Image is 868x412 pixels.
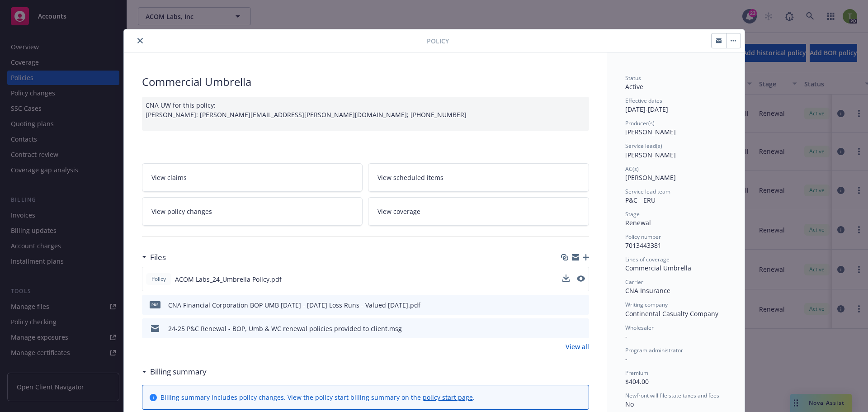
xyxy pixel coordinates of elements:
span: Policy [427,36,449,46]
button: preview file [577,300,585,310]
span: Wholesaler [625,324,654,331]
button: download file [562,275,570,284]
button: download file [562,275,570,282]
a: policy start page [423,393,473,402]
span: ACOM Labs_24_Umbrella Policy.pdf [175,275,282,284]
button: preview file [577,324,585,333]
span: Continental Casualty Company [625,309,718,318]
span: Program administrator [625,346,683,354]
span: P&C - ERU [625,196,656,204]
div: Commercial Umbrella [142,74,589,90]
span: CNA Insurance [625,286,670,295]
span: Premium [625,369,648,377]
div: Billing summary includes policy changes. View the policy start billing summary on the . [160,393,475,402]
h3: Billing summary [150,366,207,378]
span: - [625,355,627,363]
span: Service lead team [625,188,670,195]
span: Lines of coverage [625,256,670,263]
span: View claims [151,173,187,182]
span: pdf [150,301,160,308]
span: 7013443381 [625,241,661,250]
span: No [625,400,634,408]
span: $404.00 [625,377,649,386]
div: CNA Financial Corporation BOP UMB [DATE] - [DATE] Loss Runs - Valued [DATE].pdf [168,300,420,310]
a: View policy changes [142,197,363,226]
span: View coverage [377,207,420,216]
a: View scheduled items [368,163,589,192]
div: [DATE] - [DATE] [625,97,726,114]
span: Effective dates [625,97,662,104]
div: Commercial Umbrella [625,263,726,273]
a: View all [566,342,589,351]
div: Billing summary [142,366,207,378]
button: preview file [577,275,585,284]
span: Service lead(s) [625,142,662,150]
h3: Files [150,251,166,263]
span: Active [625,82,643,91]
span: View scheduled items [377,173,443,182]
div: Files [142,251,166,263]
div: CNA UW for this policy: [PERSON_NAME]: [PERSON_NAME][EMAIL_ADDRESS][PERSON_NAME][DOMAIN_NAME]; [P... [142,97,589,131]
span: [PERSON_NAME] [625,151,676,159]
span: Stage [625,210,640,218]
span: Newfront will file state taxes and fees [625,392,719,399]
span: Carrier [625,278,643,286]
button: download file [563,300,570,310]
span: Producer(s) [625,119,655,127]
button: download file [563,324,570,333]
span: Status [625,74,641,82]
span: Renewal [625,218,651,227]
span: Policy number [625,233,661,241]
span: - [625,332,627,341]
span: Writing company [625,301,668,308]
a: View claims [142,163,363,192]
span: [PERSON_NAME] [625,128,676,136]
a: View coverage [368,197,589,226]
button: close [135,35,146,46]
span: Policy [150,275,168,283]
button: preview file [577,275,585,282]
div: 24-25 P&C Renewal - BOP, Umb & WC renewal policies provided to client.msg [168,324,402,333]
span: [PERSON_NAME] [625,173,676,182]
span: View policy changes [151,207,212,216]
span: AC(s) [625,165,639,173]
